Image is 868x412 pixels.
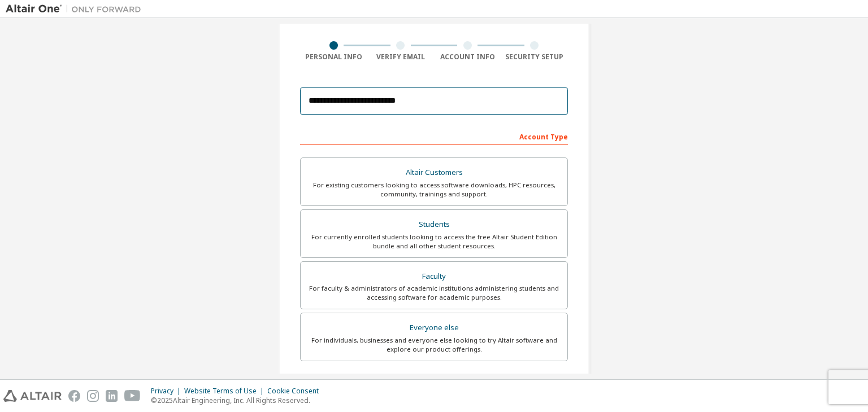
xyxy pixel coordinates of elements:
img: linkedin.svg [106,390,118,402]
div: For faculty & administrators of academic institutions administering students and accessing softwa... [307,284,561,302]
div: Altair Customers [307,165,561,181]
div: Account Info [434,52,501,62]
div: For individuals, businesses and everyone else looking to try Altair software and explore our prod... [307,336,561,354]
div: Security Setup [501,52,568,62]
div: For currently enrolled students looking to access the free Altair Student Edition bundle and all ... [307,233,561,251]
img: youtube.svg [124,390,141,402]
div: Faculty [307,269,561,284]
img: facebook.svg [68,390,80,402]
img: instagram.svg [87,390,99,402]
img: altair_logo.svg [3,390,62,402]
div: Website Terms of Use [184,387,267,396]
div: Cookie Consent [267,387,325,396]
div: Privacy [151,387,184,396]
div: For existing customers looking to access software downloads, HPC resources, community, trainings ... [307,181,561,199]
div: Verify Email [367,52,435,62]
div: Everyone else [307,320,561,336]
div: Students [307,217,561,233]
p: © 2025 Altair Engineering, Inc. All Rights Reserved. [151,396,325,405]
div: Account Type [300,127,568,145]
img: Altair One [6,3,147,15]
div: Personal Info [300,52,367,62]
